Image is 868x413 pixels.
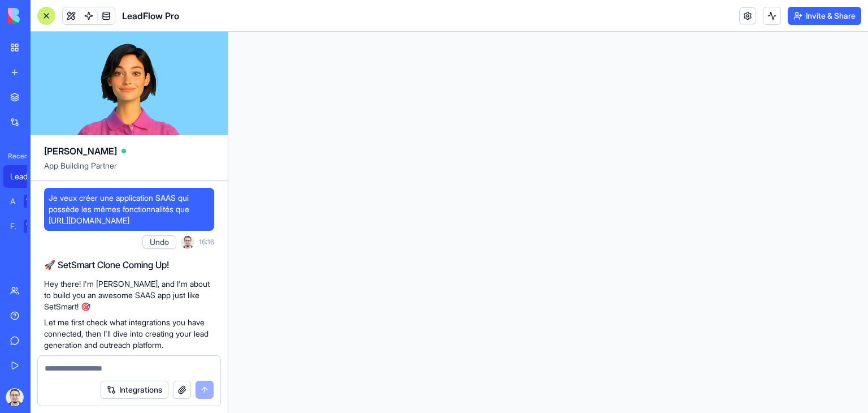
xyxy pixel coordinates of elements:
[3,152,27,161] span: Recent
[24,195,42,208] div: TRY
[49,192,210,226] span: Je veux créer une application SAAS qui possède les mêmes fonctionnalités que [URL][DOMAIN_NAME]
[199,238,214,247] span: 16:16
[142,235,176,249] button: Undo
[10,171,42,182] div: LeadFlow Pro
[10,196,16,207] div: AI Logo Generator
[44,160,214,180] span: App Building Partner
[44,317,214,351] p: Let me first check what integrations you have connected, then I'll dive into creating your lead g...
[3,190,49,213] a: AI Logo GeneratorTRY
[3,215,49,238] a: Feedback FormTRY
[101,381,168,399] button: Integrations
[44,144,117,158] span: [PERSON_NAME]
[44,278,214,312] p: Hey there! I'm [PERSON_NAME], and I'm about to build you an awesome SAAS app just like SetSmart! 🎯
[788,7,861,25] button: Invite & Share
[6,388,24,406] img: ACg8ocJEyQJMuFxy3RGwDxvnQbexq8LlA5KrSqajGkAFJLKY-VeBz_aLYw=s96-c
[10,221,16,232] div: Feedback Form
[122,9,179,23] span: LeadFlow Pro
[44,258,214,272] h2: 🚀 SetSmart Clone Coming Up!
[8,8,78,24] img: logo
[3,165,49,188] a: LeadFlow Pro
[24,220,42,233] div: TRY
[181,235,194,249] img: ACg8ocJEyQJMuFxy3RGwDxvnQbexq8LlA5KrSqajGkAFJLKY-VeBz_aLYw=s96-c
